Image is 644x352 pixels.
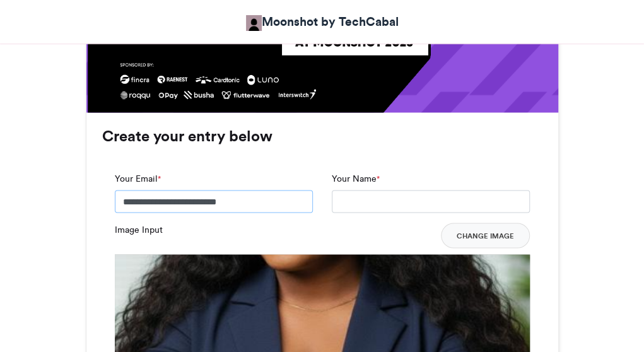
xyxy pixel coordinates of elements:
[115,223,163,236] label: Image Input
[332,172,380,185] label: Your Name
[102,128,542,143] h3: Create your entry below
[115,172,161,185] label: Your Email
[441,223,530,248] button: Change Image
[246,13,399,31] a: Moonshot by TechCabal
[246,15,262,31] img: Moonshot by TechCabal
